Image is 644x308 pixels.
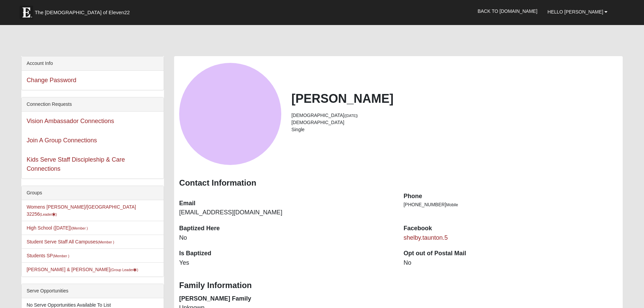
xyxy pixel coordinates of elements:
h3: Family Information [179,281,618,290]
dt: Email [179,199,393,208]
h3: Contact Information [179,178,618,188]
div: Serve Opportunities [22,284,164,298]
a: High School ([DATE])(Member ) [27,225,88,231]
div: Groups [22,186,164,200]
li: [DEMOGRAPHIC_DATA] [291,119,618,126]
small: ([DATE]) [344,114,358,118]
small: (Member ) [53,254,69,258]
dt: Phone [404,192,618,201]
span: The [DEMOGRAPHIC_DATA] of Eleven22 [35,9,130,16]
dd: No [179,234,393,242]
div: Account Info [22,56,164,71]
a: Back to [DOMAIN_NAME] [473,3,543,20]
dd: [EMAIL_ADDRESS][DOMAIN_NAME] [179,208,393,217]
dt: Baptized Here [179,224,393,233]
span: Mobile [446,203,458,207]
div: Connection Requests [22,97,164,112]
li: [PHONE_NUMBER] [404,201,618,208]
a: Womens [PERSON_NAME]/[GEOGRAPHIC_DATA] 32256(Leader) [27,204,136,217]
dt: Is Baptized [179,249,393,258]
small: (Group Leader ) [110,268,138,272]
span: Hello [PERSON_NAME] [548,9,603,15]
a: Student Serve Staff All Campuses(Member ) [27,239,114,244]
h2: [PERSON_NAME] [291,91,618,106]
a: Vision Ambassador Connections [27,118,114,124]
li: [DEMOGRAPHIC_DATA] [291,112,618,119]
dt: Facebook [404,224,618,233]
a: The [DEMOGRAPHIC_DATA] of Eleven22 [16,2,151,19]
a: shelby.taunton.5 [404,234,448,241]
dt: Opt out of Postal Mail [404,249,618,258]
dd: Yes [179,259,393,267]
small: (Member ) [98,240,114,244]
dt: [PERSON_NAME] Family [179,294,393,303]
a: View Fullsize Photo [179,63,281,165]
li: Single [291,126,618,133]
small: (Member ) [71,226,88,230]
small: (Leader ) [40,212,57,216]
a: Kids Serve Staff Discipleship & Care Connections [27,156,125,172]
a: Hello [PERSON_NAME] [543,3,613,20]
a: [PERSON_NAME] & [PERSON_NAME](Group Leader) [27,267,138,272]
img: Eleven22 logo [20,6,33,19]
a: Change Password [27,77,76,84]
dd: No [404,259,618,267]
a: Students SP(Member ) [27,253,69,258]
a: Join A Group Connections [27,137,97,144]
